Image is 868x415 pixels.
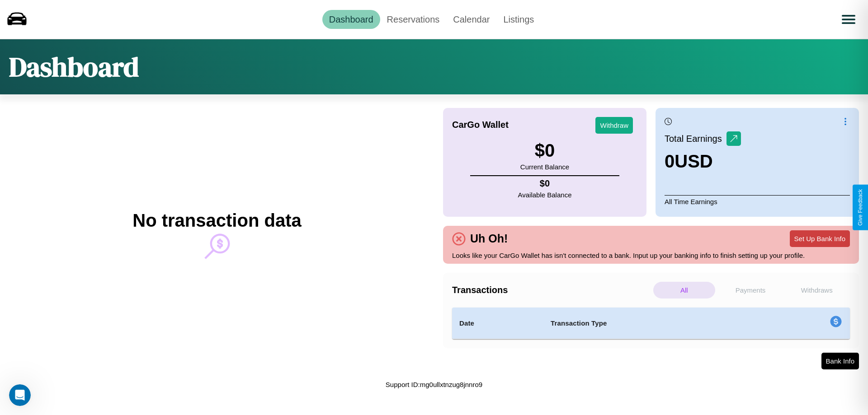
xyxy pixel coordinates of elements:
[132,210,301,231] h2: No transaction data
[9,384,31,406] iframe: Intercom live chat
[386,378,482,391] p: Support ID: mg0ullxtnzug8jnnro9
[452,120,509,130] h4: CarGo Wallet
[790,230,850,247] button: Set Up Bank Info
[653,282,715,298] p: All
[520,140,569,161] h3: $ 0
[459,318,536,329] h4: Date
[665,195,850,208] p: All Time Earnings
[9,48,139,85] h1: Dashboard
[466,232,512,245] h4: Uh Oh!
[595,117,633,134] button: Withdraw
[836,7,861,32] button: Open menu
[720,282,782,298] p: Payments
[821,353,859,369] button: Bank Info
[520,161,569,173] p: Current Balance
[857,189,863,226] div: Give Feedback
[518,178,572,189] h4: $ 0
[496,10,541,29] a: Listings
[452,249,850,261] p: Looks like your CarGo Wallet has isn't connected to a bank. Input up your banking info to finish ...
[446,10,496,29] a: Calendar
[665,151,741,172] h3: 0 USD
[518,189,572,201] p: Available Balance
[380,10,447,29] a: Reservations
[786,282,848,298] p: Withdraws
[322,10,380,29] a: Dashboard
[665,131,726,147] p: Total Earnings
[452,308,850,339] table: simple table
[452,285,651,295] h4: Transactions
[551,318,756,329] h4: Transaction Type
